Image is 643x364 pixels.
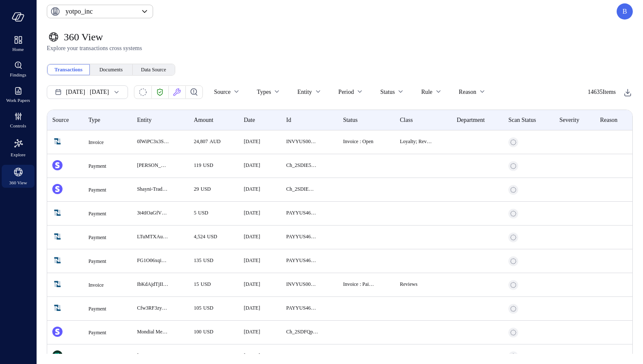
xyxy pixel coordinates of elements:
[137,327,169,336] p: Mondial Media Group LLc
[52,136,63,147] img: Netsuite
[244,256,276,265] p: [DATE]
[65,6,93,17] p: yotpo_inc
[508,209,518,219] div: Not Scanned
[286,351,318,360] p: P-00839605
[194,137,226,146] p: 24,807
[194,116,213,125] span: amount
[286,161,318,169] p: ch_2SDIE5Xc2l1Ks4BS0HJGqNun
[244,209,276,217] p: [DATE]
[286,232,318,241] p: PAYYUS465808
[508,161,518,171] div: Not Scanned
[244,137,276,146] p: [DATE]
[207,234,217,240] span: USD
[380,85,395,99] div: Status
[88,234,106,240] span: Payment
[286,185,318,193] p: ch_2SDIEWXc2l1Ks4BS1usqqBrT
[214,85,230,99] div: Source
[343,280,375,288] p: Invoice : Paid In Full
[244,280,276,288] p: [DATE]
[52,160,63,170] img: Stripe
[588,87,616,97] span: 14635 Items
[194,256,226,265] p: 135
[210,138,221,144] span: AUD
[400,137,432,146] p: Loyalty; Reviews; VMS
[88,306,106,312] span: Payment
[88,353,106,359] span: Payment
[88,116,100,125] span: Type
[508,116,536,125] span: Scan Status
[459,85,476,99] div: Reason
[286,327,318,336] p: ch_2SDFQpXc2l1Ks4BS1sfOAwuV
[66,87,85,97] span: [DATE]
[137,256,169,265] p: FG1O06xqiMI6JIqhX85HZ5oUOAlApGBbafk4p9LN_CC Amor Boutique
[297,85,312,99] div: Entity
[508,232,518,243] div: Not Scanned
[244,351,276,360] p: [DATE]
[2,110,34,131] div: Controls
[88,211,106,217] span: Payment
[286,256,318,265] p: PAYYUS465800
[2,165,34,188] div: 360 View
[508,351,518,361] div: Not Scanned
[137,304,169,312] p: Cfw3RF3zyCXMxv37HmJBKNvHQHKWyZXMJggtAEMl_CC Summer Soles LLC dba FarmHouse Fresh
[194,209,226,217] p: 5
[343,351,375,360] p: error
[244,327,276,336] p: [DATE]
[52,350,63,361] img: Zuora
[141,65,166,74] span: Data Source
[194,304,226,312] p: 105
[52,116,69,125] span: Source
[623,6,627,17] p: B
[137,209,169,217] p: 3t4tIOaGfVBGMJUSrZaKVte4ZuubHvkbOeEoSL9e_CC The Lavish Company
[100,65,123,74] span: Documents
[88,258,106,264] span: Payment
[508,327,518,338] div: Not Scanned
[10,71,26,79] span: Findings
[194,280,226,288] p: 15
[508,256,518,266] div: Not Scanned
[10,121,26,130] span: Controls
[600,116,617,125] span: Reason
[198,210,208,216] span: USD
[203,162,213,168] span: USD
[137,185,169,193] p: Shayni-Trade corp
[400,116,413,125] span: class
[11,150,26,159] span: Explore
[457,116,485,125] span: department
[244,304,276,312] p: [DATE]
[286,209,318,217] p: PAYYUS465976
[508,137,518,147] div: Not Scanned
[244,116,255,125] span: date
[194,232,226,241] p: 4,524
[194,185,226,193] p: 29
[201,186,211,192] span: USD
[52,255,63,265] img: Netsuite
[12,45,24,54] span: Home
[194,351,226,360] p: 49
[286,280,318,288] p: INVYUS00533612
[203,305,213,311] span: USD
[137,232,169,241] p: lTuMTXAuxErBw0tZ6lhoHbZVJacJIGCGAb7H43nM The Health & Wellness Center Inc
[194,161,226,169] p: 119
[339,85,354,99] div: Period
[137,280,169,288] p: IbKdAjdTjIIoKLZkThulMNTgpvPugoBcbZ9VluEl_SS [PERSON_NAME]
[137,137,169,146] p: 0lWiPC3x3SQMcJSFmLaIAUOEfwlSo8rP0DL02Qre Sapphire Group
[244,232,276,241] p: [DATE]
[286,116,291,125] span: id
[508,304,518,314] div: Not Scanned
[6,96,30,104] span: Work Papers
[88,139,104,145] span: Invoice
[257,85,271,99] div: Types
[88,330,106,336] span: Payment
[2,59,34,80] div: Findings
[52,303,63,313] img: Netsuite
[52,184,63,194] img: Stripe
[623,87,633,97] div: Export to CSV
[88,187,106,193] span: Payment
[203,257,213,263] span: USD
[189,87,199,97] div: Finding
[508,280,518,290] div: Not Scanned
[88,282,104,288] span: Invoice
[421,85,432,99] div: Rule
[52,279,63,289] img: Netsuite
